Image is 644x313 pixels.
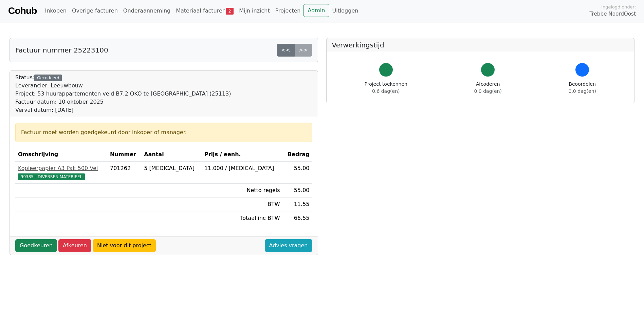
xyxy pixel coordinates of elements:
a: Onderaanneming [121,4,173,18]
th: Aantal [141,148,202,162]
a: Projecten [273,4,303,18]
a: Mijn inzicht [236,4,273,18]
div: Afcoderen [474,81,502,95]
td: Totaal inc BTW [202,211,283,225]
div: Gecodeerd [34,75,62,81]
a: << [277,44,295,57]
th: Prijs / eenh. [202,148,283,162]
a: Overige facturen [69,4,121,18]
div: Factuur datum: 10 oktober 2025 [15,98,231,106]
span: 99385 - DIVERSEN MATERIEEL [18,173,85,180]
th: Nummer [107,148,141,162]
a: Materiaal facturen2 [173,4,236,18]
h5: Verwerkingstijd [332,41,629,49]
td: 701262 [107,162,141,184]
div: Leverancier: Leeuwbouw [15,82,231,90]
td: 66.55 [283,211,312,225]
td: 11.55 [283,197,312,211]
div: Verval datum: [DATE] [15,106,231,114]
a: Inkopen [42,4,69,18]
span: 0.0 dag(en) [474,88,502,94]
span: Trebbe NoordOost [590,10,636,18]
div: Beoordelen [569,81,596,95]
a: Advies vragen [265,239,312,252]
td: BTW [202,197,283,211]
a: Afkeuren [58,239,91,252]
a: Kopieerpapier A3 Pak 500 Vel99385 - DIVERSEN MATERIEEL [18,164,105,181]
div: Project: 53 huurappartementen veld B7.2 OKO te [GEOGRAPHIC_DATA] (25113) [15,90,231,98]
a: Goedkeuren [15,239,57,252]
span: 0.0 dag(en) [569,88,596,94]
div: Status: [15,74,231,114]
div: 5 [MEDICAL_DATA] [144,164,199,172]
div: Kopieerpapier A3 Pak 500 Vel [18,164,105,172]
div: Factuur moet worden goedgekeurd door inkoper of manager. [21,128,307,137]
h5: Factuur nummer 25223100 [15,46,108,54]
th: Omschrijving [15,148,107,162]
td: Netto regels [202,184,283,197]
div: 11.000 / [MEDICAL_DATA] [204,164,280,172]
a: Niet voor dit project [93,239,156,252]
th: Bedrag [283,148,312,162]
span: 0.6 dag(en) [372,88,400,94]
span: Ingelogd onder: [601,4,636,10]
td: 55.00 [283,162,312,184]
div: Project toekennen [365,81,407,95]
span: 2 [226,8,234,15]
a: Cohub [8,3,37,19]
td: 55.00 [283,184,312,197]
a: Admin [303,4,329,17]
a: Uitloggen [329,4,361,18]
